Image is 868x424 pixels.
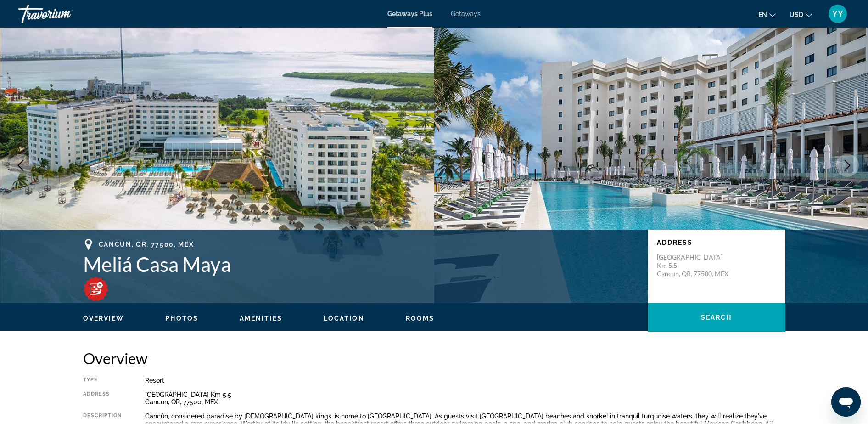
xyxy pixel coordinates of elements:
[83,391,122,406] div: Address
[165,314,198,322] button: Photos
[758,11,767,18] span: en
[145,391,785,406] div: [GEOGRAPHIC_DATA] Km 5.5 Cancun, QR, 77500, MEX
[406,315,435,322] span: Rooms
[99,241,194,248] span: Cancun, QR, 77500, MEX
[836,154,859,177] button: Next image
[324,315,364,322] span: Location
[240,315,282,322] span: Amenities
[826,4,850,23] button: User Menu
[83,377,122,384] div: Type
[758,8,776,21] button: Change language
[83,315,124,322] span: Overview
[831,387,861,417] iframe: Button to launch messaging window
[9,154,32,177] button: Previous image
[648,303,785,332] button: Search
[18,2,110,26] a: Travorium
[83,314,124,322] button: Overview
[657,239,776,246] p: Address
[406,314,435,322] button: Rooms
[324,314,364,322] button: Location
[657,253,730,278] p: [GEOGRAPHIC_DATA] Km 5.5 Cancun, QR, 77500, MEX
[387,10,432,17] a: Getaways Plus
[83,349,785,367] h2: Overview
[240,314,282,322] button: Amenities
[83,276,109,302] img: weeks_M.png
[701,314,732,321] span: Search
[165,315,198,322] span: Photos
[790,8,812,21] button: Change currency
[83,252,638,276] h1: Meliá Casa Maya
[790,11,803,18] span: USD
[145,377,785,384] div: Resort
[832,9,843,18] span: YY
[451,10,481,17] a: Getaways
